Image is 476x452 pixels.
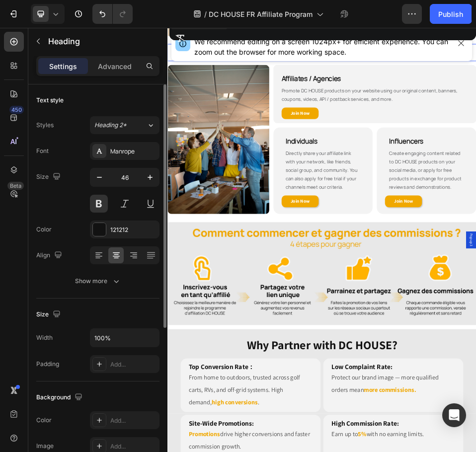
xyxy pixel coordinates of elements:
[36,333,53,342] div: Width
[228,210,290,227] strong: Individuals
[110,360,157,369] div: Add...
[438,9,463,19] div: Publish
[110,147,157,156] div: Manrope
[36,391,84,404] div: Background
[238,159,274,170] strong: Join Now
[7,182,24,190] div: Beta
[9,106,24,114] div: 450
[220,324,292,347] a: Join Now
[36,249,64,262] div: Align
[36,121,54,130] div: Styles
[238,329,274,340] strong: Join Now
[437,329,474,340] strong: Join Now
[92,4,133,24] div: Undo/Redo
[94,121,127,130] span: Heading 2*
[48,35,156,47] p: Heading
[110,226,157,234] div: 121212
[36,442,54,451] div: Image
[228,236,367,313] span: Directly share your affiliate link with your network, like friends, social group, and community. ...
[220,89,335,107] strong: Affiliates / Agencies
[110,442,157,451] div: Add...
[167,28,476,452] iframe: Design area
[36,225,52,234] div: Color
[204,9,207,19] span: /
[75,276,121,286] div: Show more
[36,170,63,184] div: Size
[110,416,157,425] div: Add...
[36,272,159,290] button: Show more
[36,360,59,369] div: Padding
[90,329,159,347] input: Auto
[36,308,63,321] div: Size
[36,416,52,425] div: Color
[209,9,313,19] span: DC HOUSE FR Affiliate Program
[49,61,77,72] p: Settings
[36,147,49,155] div: Font
[442,403,466,427] div: Open Intercom Messenger
[220,154,292,177] a: Join Now
[36,96,64,105] div: Text style
[90,116,159,134] button: Heading 2*
[98,61,132,72] p: Advanced
[169,18,476,40] div: Editor contextual toolbar
[430,4,472,24] button: Publish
